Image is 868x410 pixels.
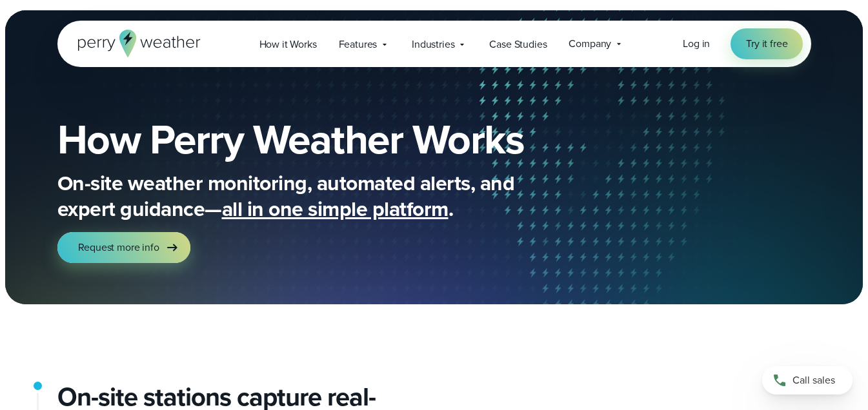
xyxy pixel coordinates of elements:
span: Company [569,36,611,52]
a: Try it free [731,28,803,59]
span: Call sales [792,373,835,388]
span: Industries [412,37,454,52]
a: Call sales [762,366,853,395]
a: Case Studies [478,31,558,57]
h1: How Perry Weather Works [57,119,618,160]
span: all in one simple platform [222,193,449,224]
span: Features [339,37,378,52]
a: Request more info [57,232,190,263]
a: How it Works [248,31,328,57]
span: How it Works [259,37,317,52]
span: Log in [683,36,710,51]
p: On-site weather monitoring, automated alerts, and expert guidance— . [57,170,574,222]
span: Request more info [78,240,159,255]
span: Case Studies [489,37,547,52]
a: Log in [683,36,710,52]
span: Try it free [746,36,787,52]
